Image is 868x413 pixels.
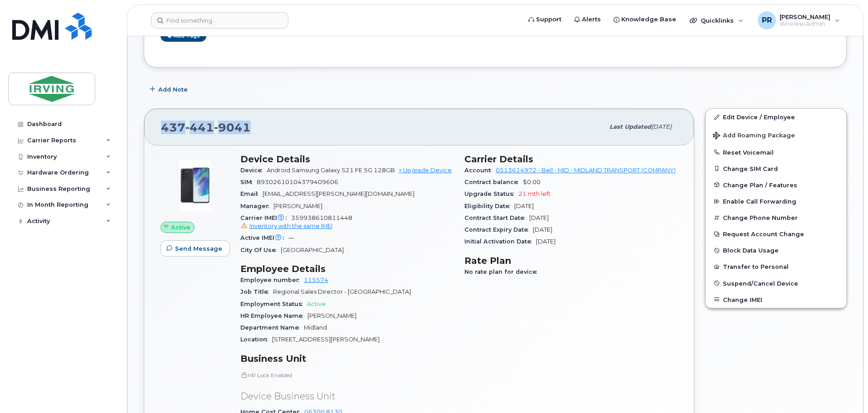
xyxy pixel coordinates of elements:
span: Add Note [158,85,188,94]
span: 21 mth left [518,190,551,197]
span: SIM [240,179,257,185]
span: 441 [185,121,214,134]
button: Request Account Change [706,226,846,242]
span: [DATE] [514,203,534,209]
button: Add Note [144,81,195,97]
span: 359938610811448 [240,214,454,231]
span: Initial Activation Date [464,238,536,245]
span: Alerts [582,15,601,24]
span: 437 [161,121,251,134]
span: $0.00 [523,179,541,185]
span: Suspend/Cancel Device [723,280,798,287]
a: Support [522,10,568,29]
p: HR Lock Enabled [240,371,454,379]
a: Edit Device / Employee [706,109,846,125]
span: Enable Call Forwarding [723,198,796,205]
h3: Device Details [240,154,454,165]
span: Support [536,15,561,24]
button: Change IMEI [706,292,846,308]
span: [STREET_ADDRESS][PERSON_NAME] [272,336,380,343]
a: Knowledge Base [607,10,683,29]
span: Manager [240,203,273,209]
span: Active [307,301,326,307]
button: Change Plan / Features [706,177,846,193]
img: image20231002-3703462-abbrul.jpeg [168,158,222,213]
h3: Business Unit [240,353,454,364]
span: Knowledge Base [621,15,676,24]
span: [PERSON_NAME] [273,203,322,209]
a: + Upgrade Device [399,167,452,174]
span: [GEOGRAPHIC_DATA] [281,247,344,253]
span: Job Title [240,288,273,295]
span: Contract Start Date [464,214,529,221]
span: Change Plan / Features [723,181,797,188]
span: Upgrade Status [464,190,518,197]
span: — [288,234,294,241]
div: Quicklinks [683,11,750,29]
span: [DATE] [651,123,672,130]
span: Employment Status [240,301,307,307]
button: Suspend/Cancel Device [706,275,846,292]
p: Device Business Unit [240,390,454,403]
button: Send Message [161,240,230,257]
span: Carrier IMEI [240,214,291,221]
span: Wireless Admin [780,20,830,28]
button: Enable Call Forwarding [706,193,846,209]
button: Transfer to Personal [706,258,846,275]
span: HR Employee Name [240,312,307,319]
span: [DATE] [529,214,549,221]
span: No rate plan for device [464,268,541,275]
button: Add Roaming Package [706,126,846,144]
div: Poirier, Robert [751,11,846,29]
span: PR [762,15,772,26]
span: [PERSON_NAME] [780,13,830,20]
h3: Carrier Details [464,154,678,165]
span: Eligibility Date [464,203,514,209]
span: Active [171,223,190,232]
button: Change Phone Number [706,209,846,226]
span: Midland [304,324,327,331]
span: Account [464,167,496,174]
span: Add Roaming Package [713,132,795,141]
span: Device [240,167,267,174]
span: Regional Sales Director - [GEOGRAPHIC_DATA] [273,288,411,295]
span: Employee number [240,277,304,283]
span: Contract balance [464,179,523,185]
span: Quicklinks [701,17,734,24]
a: 0513614972 - Bell - MID - MIDLAND TRANSPORT (COMPANY) [496,167,676,174]
span: Android Samsung Galaxy S21 FE 5G 128GB [267,167,395,174]
button: Block Data Usage [706,242,846,258]
a: Inventory with the same IMEI [240,223,332,229]
span: [DATE] [536,238,556,245]
span: Last updated [610,123,651,130]
span: Active IMEI [240,234,288,241]
a: Alerts [568,10,607,29]
span: 9041 [214,121,251,134]
h3: Employee Details [240,263,454,274]
input: Find something... [151,12,288,29]
span: City Of Use [240,247,281,253]
span: Contract Expiry Date [464,226,533,233]
span: [PERSON_NAME] [307,312,356,319]
span: [EMAIL_ADDRESS][PERSON_NAME][DOMAIN_NAME] [263,190,414,197]
h3: Rate Plan [464,255,678,266]
button: Reset Voicemail [706,144,846,160]
span: [DATE] [533,226,552,233]
span: Email [240,190,263,197]
a: 115574 [304,277,328,283]
span: Send Message [175,244,222,253]
span: Department Name [240,324,304,331]
span: Inventory with the same IMEI [249,223,332,229]
button: Change SIM Card [706,160,846,177]
span: 89302610104379409606 [257,179,338,185]
span: Location [240,336,272,343]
